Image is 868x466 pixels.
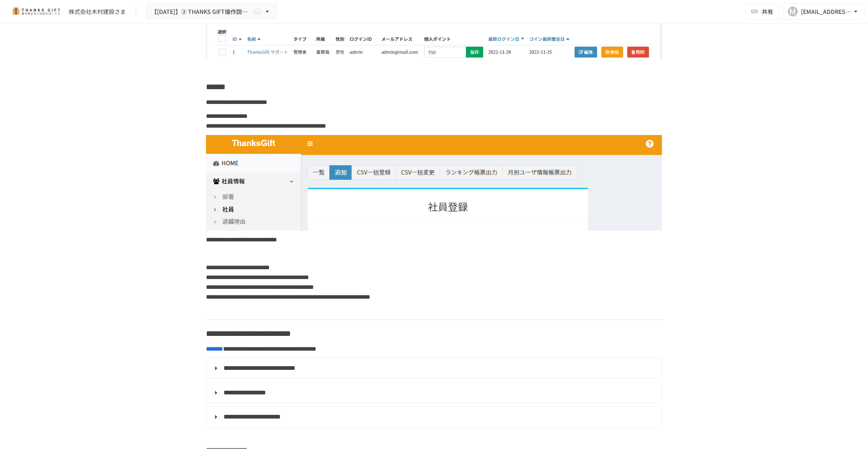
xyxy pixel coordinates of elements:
img: mMP1OxWUAhQbsRWCurg7vIHe5HqDpP7qZo7fRoNLXQh [10,5,62,18]
div: M [788,7,798,16]
span: 【[DATE]】➂ THANKS GIFT操作説明/THANKS GIFT[PERSON_NAME] [151,7,252,17]
div: [EMAIL_ADDRESS][DOMAIN_NAME] [801,7,852,17]
span: 共有 [762,7,773,16]
div: 株式会社木村建設さま [69,7,126,16]
button: 共有 [745,3,780,20]
button: 【[DATE]】➂ THANKS GIFT操作説明/THANKS GIFT[PERSON_NAME] [146,4,277,20]
button: M[EMAIL_ADDRESS][DOMAIN_NAME] [783,3,865,20]
img: L0wMtUJaTZjFOKC4prHoBARLwlWMyLvu5q4Q2AkIWPu [206,135,662,231]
